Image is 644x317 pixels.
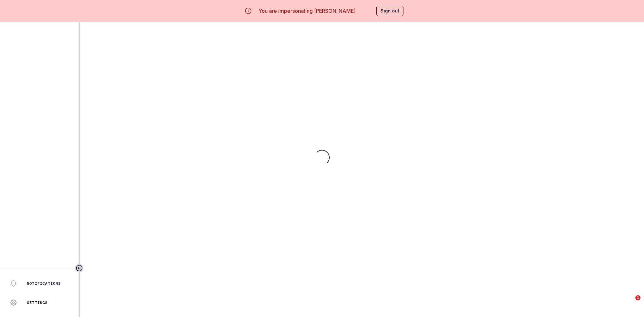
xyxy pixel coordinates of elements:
[27,281,61,286] p: Notifications
[27,300,48,305] p: Settings
[622,295,638,311] iframe: Intercom live chat
[635,295,640,300] span: 1
[75,264,83,272] button: Toggle sidebar
[258,7,356,15] p: You are impersonating [PERSON_NAME]
[376,6,403,16] button: Sign out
